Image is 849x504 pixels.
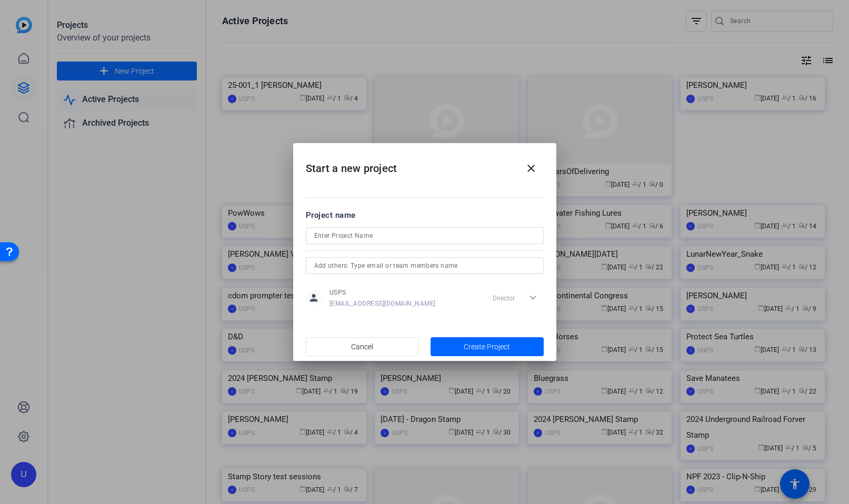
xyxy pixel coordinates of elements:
input: Add others: Type email or team members name [314,259,535,272]
span: Create Project [464,341,510,352]
mat-icon: close [525,162,537,175]
span: [EMAIL_ADDRESS][DOMAIN_NAME] [329,299,436,308]
input: Enter Project Name [314,229,535,242]
button: Create Project [431,337,544,356]
mat-icon: person [306,290,322,306]
h2: Start a new project [293,143,556,186]
span: Cancel [351,337,373,357]
div: Project name [306,209,544,221]
span: USPS [329,288,436,297]
button: Cancel [306,337,419,356]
